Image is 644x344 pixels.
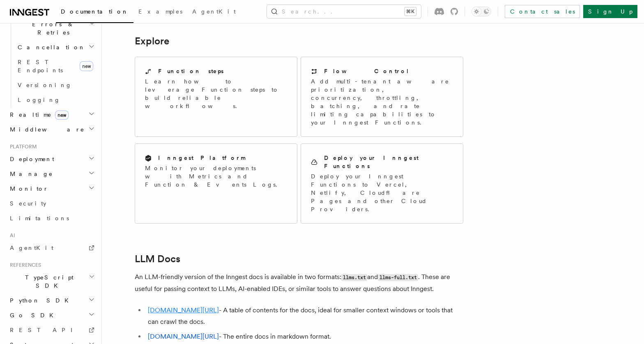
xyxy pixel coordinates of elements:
span: Security [10,200,46,207]
button: Manage [7,166,97,181]
span: AI [7,232,15,239]
button: Middleware [7,122,97,137]
span: Versioning [18,82,72,88]
span: References [7,262,41,268]
span: Errors & Retries [14,20,89,37]
span: Python SDK [7,296,74,305]
span: Cancellation [14,43,85,51]
a: Deploy your Inngest FunctionsDeploy your Inngest Functions to Vercel, Netlify, Cloudflare Pages a... [301,143,463,224]
a: Explore [135,35,169,47]
span: AgentKit [192,8,236,15]
a: Examples [133,2,187,22]
code: llms.txt [341,274,367,281]
h2: Flow Control [324,67,409,75]
a: Function stepsLearn how to leverage Function steps to build reliable workflows. [135,57,297,137]
p: Deploy your Inngest Functions to Vercel, Netlify, Cloudflare Pages and other Cloud Providers. [311,172,453,213]
h2: Inngest Platform [158,154,245,162]
button: Search...⌘K [267,5,421,18]
button: Cancellation [14,40,97,55]
h2: Function steps [158,67,224,75]
code: llms-full.txt [378,274,418,281]
button: Monitor [7,181,97,196]
span: Platform [7,143,37,150]
span: Middleware [7,125,85,134]
li: - The entire docs in markdown format. [145,331,463,342]
p: Add multi-tenant aware prioritization, concurrency, throttling, batching, and rate limiting capab... [311,77,453,127]
p: Monitor your deployments with Metrics and Function & Events Logs. [145,164,287,189]
a: [DOMAIN_NAME][URL] [148,306,219,314]
span: Documentation [61,8,129,15]
span: Monitor [7,185,48,193]
a: Flow ControlAdd multi-tenant aware prioritization, concurrency, throttling, batching, and rate li... [301,57,463,137]
a: Contact sales [505,5,580,18]
li: - A table of contents for the docs, ideal for smaller context windows or tools that can crawl the... [145,305,463,328]
a: Limitations [7,211,97,226]
button: TypeScript SDK [7,270,97,293]
p: Learn how to leverage Function steps to build reliable workflows. [145,77,287,110]
a: Inngest PlatformMonitor your deployments with Metrics and Function & Events Logs. [135,143,297,224]
span: Examples [138,8,182,15]
a: REST API [7,323,97,337]
button: Realtimenew [7,107,97,122]
a: [DOMAIN_NAME][URL] [148,332,219,340]
button: Errors & Retries [14,17,97,40]
a: AgentKit [187,2,241,22]
h2: Deploy your Inngest Functions [324,154,453,170]
span: Limitations [10,215,69,222]
span: REST API [10,327,80,333]
a: REST Endpointsnew [14,55,97,78]
a: AgentKit [7,240,97,255]
a: Logging [14,92,97,107]
span: Logging [18,97,60,103]
span: Manage [7,170,53,178]
p: An LLM-friendly version of the Inngest docs is available in two formats: and . These are useful f... [135,271,463,295]
a: Sign Up [583,5,637,18]
button: Toggle dark mode [471,7,491,16]
a: Versioning [14,78,97,92]
a: Security [7,196,97,211]
span: new [55,111,69,120]
button: Deployment [7,152,97,166]
span: Go SDK [7,311,58,319]
kbd: ⌘K [405,7,416,16]
span: REST Endpoints [18,59,63,74]
button: Python SDK [7,293,97,308]
a: LLM Docs [135,253,180,265]
span: TypeScript SDK [7,273,89,290]
span: Realtime [7,111,69,119]
span: new [80,61,93,71]
span: Deployment [7,155,54,163]
span: AgentKit [10,245,53,251]
button: Go SDK [7,308,97,323]
a: Documentation [56,2,133,23]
